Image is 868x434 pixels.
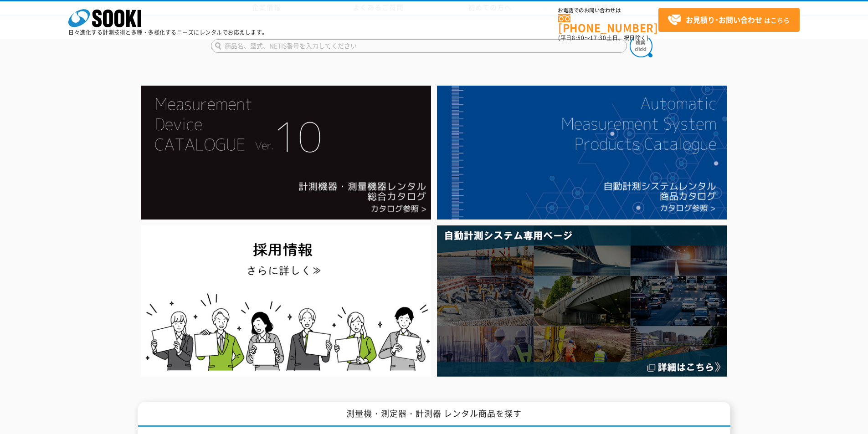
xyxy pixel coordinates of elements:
span: (平日 ～ 土日、祝日除く) [558,34,648,42]
span: 8:50 [572,34,585,42]
img: btn_search.png [630,35,652,57]
p: 日々進化する計測技術と多種・多様化するニーズにレンタルでお応えします。 [68,30,268,35]
img: 自動計測システム専用ページ [437,225,727,376]
span: お電話でのお問い合わせは [558,8,658,13]
a: お見積り･お問い合わせはこちら [658,8,800,32]
strong: お見積り･お問い合わせ [686,14,762,25]
input: 商品名、型式、NETIS番号を入力してください [211,39,627,53]
img: SOOKI recruit [141,225,431,376]
span: 17:30 [590,34,606,42]
img: Catalog Ver10 [141,86,431,220]
span: はこちら [668,13,790,27]
img: 自動計測システムカタログ [437,86,727,220]
a: [PHONE_NUMBER] [558,14,658,33]
h1: 測量機・測定器・計測器 レンタル商品を探す [138,402,730,427]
